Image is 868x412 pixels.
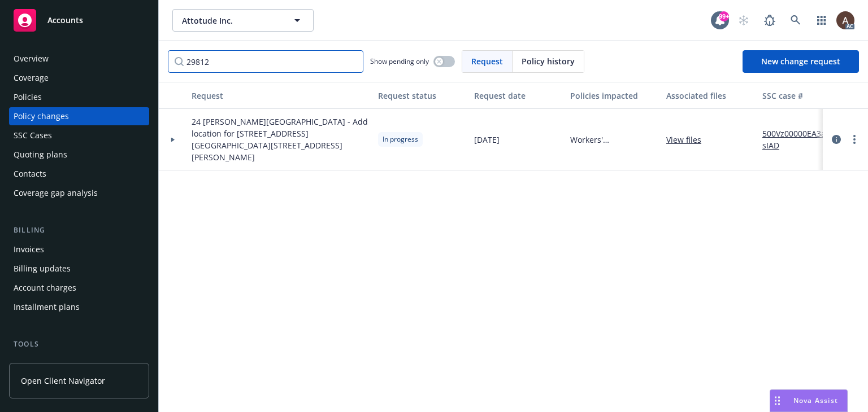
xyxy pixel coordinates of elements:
[784,9,807,32] a: Search
[14,165,46,183] div: Contacts
[9,339,149,350] div: Tools
[570,134,657,146] span: Workers' Compensation
[14,50,49,68] div: Overview
[9,298,149,316] a: Installment plans
[9,279,149,297] a: Account charges
[168,50,363,73] input: Filter by keyword...
[474,90,561,102] div: Request date
[14,88,42,106] div: Policies
[192,116,369,163] span: 24 [PERSON_NAME][GEOGRAPHIC_DATA] - Add location for [STREET_ADDRESS][GEOGRAPHIC_DATA][STREET_ADD...
[172,9,314,32] button: Attotude Inc.
[793,396,838,405] span: Nova Assist
[848,133,861,146] a: more
[14,279,76,297] div: Account charges
[471,55,503,67] span: Request
[374,82,470,109] button: Request status
[187,82,374,109] button: Request
[14,240,44,258] div: Invoices
[14,69,49,87] div: Coverage
[9,225,149,236] div: Billing
[47,16,83,25] span: Accounts
[9,260,149,278] a: Billing updates
[182,15,280,27] span: Attotude Inc.
[378,90,465,102] div: Request status
[570,90,657,102] div: Policies impacted
[14,146,67,164] div: Quoting plans
[522,55,575,67] span: Policy history
[9,69,149,87] a: Coverage
[662,82,758,109] button: Associated files
[14,260,71,278] div: Billing updates
[9,88,149,106] a: Policies
[761,56,840,67] span: New change request
[770,389,848,412] button: Nova Assist
[810,9,833,32] a: Switch app
[383,134,418,144] span: In progress
[762,90,838,102] div: SSC case #
[192,90,369,102] div: Request
[21,375,105,387] span: Open Client Navigator
[836,11,854,29] img: photo
[770,390,784,411] div: Drag to move
[758,82,843,109] button: SSC case #
[370,56,429,66] span: Show pending only
[9,50,149,68] a: Overview
[9,126,149,144] a: SSC Cases
[9,240,149,258] a: Invoices
[14,107,69,125] div: Policy changes
[14,298,80,316] div: Installment plans
[9,5,149,36] a: Accounts
[9,165,149,183] a: Contacts
[830,133,843,146] a: circleInformation
[14,126,52,144] div: SSC Cases
[9,146,149,164] a: Quoting plans
[762,128,838,151] a: 500Vz00000EA3asIAD
[666,134,710,146] a: View files
[470,82,566,109] button: Request date
[732,9,755,32] a: Start snowing
[14,184,98,202] div: Coverage gap analysis
[743,50,859,73] a: New change request
[159,109,187,170] div: Toggle Row Expanded
[474,134,500,146] span: [DATE]
[758,9,781,32] a: Report a Bug
[719,11,729,21] div: 99+
[666,90,753,102] div: Associated files
[9,107,149,125] a: Policy changes
[9,184,149,202] a: Coverage gap analysis
[566,82,662,109] button: Policies impacted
